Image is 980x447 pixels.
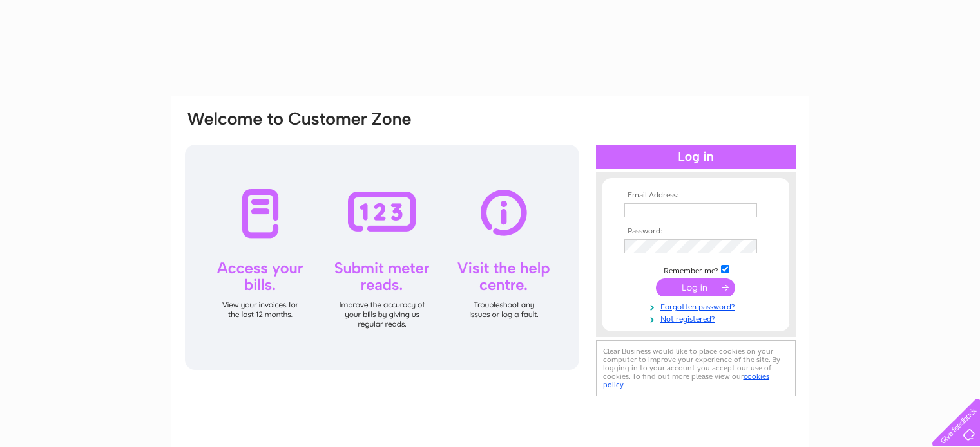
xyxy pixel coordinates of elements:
td: Remember me? [621,263,771,276]
th: Password: [621,227,771,236]
input: Submit [656,278,735,296]
div: Clear Business would like to place cookies on your computer to improve your experience of the sit... [596,340,796,396]
th: Email Address: [621,191,771,200]
a: cookies policy [603,372,769,389]
a: Not registered? [624,312,771,324]
a: Forgotten password? [624,300,771,312]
